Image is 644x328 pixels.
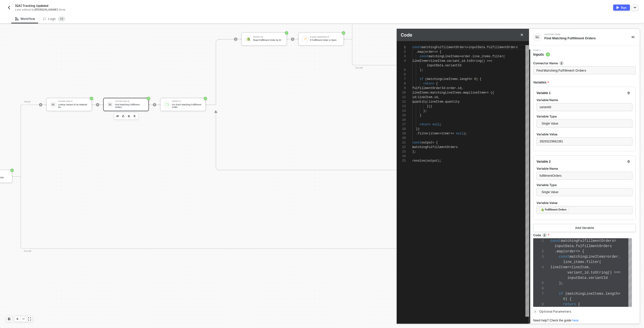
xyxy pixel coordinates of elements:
span: lineItem [431,59,445,63]
span: . [491,55,492,58]
span: = [614,239,616,243]
input: Enter description [533,66,636,74]
span: . [416,50,418,54]
span: Optional Parameters [539,310,571,313]
div: 2 [533,249,544,254]
span: () [608,271,612,275]
span: , [438,96,440,99]
span: => [438,132,441,135]
span: lineItem [470,91,485,95]
span: map [557,249,563,253]
img: icon-info [559,61,563,65]
span: ( [469,91,470,95]
div: 10 [397,91,406,95]
span: lineItem [572,265,588,269]
span: ( [565,292,567,296]
span: id [458,86,461,90]
span: inputData [427,64,443,67]
div: 6 [397,72,406,77]
span: => [434,50,438,54]
span: matchingFulfillmentOrders [421,46,467,49]
span: () [481,59,485,63]
span: . [465,59,467,63]
div: 1 [397,45,406,50]
div: 17 [397,122,406,127]
span: const [412,141,421,144]
div: 5 [533,281,544,286]
div: 18 [397,127,406,131]
span: lineItem [418,96,433,99]
span: = [605,255,607,259]
span: = [460,55,461,58]
span: ( [425,159,427,163]
img: icon-info [543,233,547,237]
span: !== [449,132,454,135]
span: ( [503,55,505,58]
img: fieldIcon [541,208,544,211]
label: Variable Type [536,183,632,187]
span: toString [467,59,481,63]
div: 3 [397,54,406,59]
img: activate [616,6,619,9]
span: => [427,59,431,63]
a: here [572,319,578,322]
div: 8 [397,81,406,86]
label: Connector Name [533,61,636,65]
div: 1 [533,238,544,244]
button: Add Variable [533,224,636,232]
span: Single Value [542,120,629,127]
span: map [418,50,423,54]
div: 9 [397,86,406,91]
span: inputData [555,244,574,248]
span: ); [438,159,441,163]
div: 11 [397,95,406,100]
span: resolve [412,159,425,163]
span: . [574,244,576,248]
span: order [447,86,456,90]
span: matchingLineItems [431,91,461,95]
div: 7 [533,291,544,296]
span: id [434,96,438,99]
span: quantity [412,100,427,104]
span: if [420,77,423,81]
span: }; [423,109,427,113]
span: . [555,249,557,253]
span: ; [440,123,441,126]
span: lineItem [550,265,567,269]
span: [QA] Tracking Updated [15,4,48,8]
span: { [582,249,584,253]
span: fulfillmentOrders [540,174,561,177]
span: . [443,64,445,67]
div: Variable 2 [536,160,551,164]
span: . [618,255,620,259]
span: . [458,77,460,81]
div: 5 [397,68,406,72]
div: 8 [533,302,544,307]
span: { [436,82,438,85]
span: variant_id [447,59,465,63]
div: Last edited by - Now [15,8,310,12]
span: inputData [567,276,586,280]
div: 4 [533,265,544,270]
span: order [425,50,434,54]
span: ) [476,77,478,81]
label: Variable Name [536,166,632,171]
sup: 18 [58,16,65,21]
span: { [440,50,441,54]
div: Custom Code [544,34,620,36]
span: null [432,123,440,126]
span: . [456,86,458,90]
span: filter [418,132,429,135]
span: ); [559,281,563,285]
span: })) [427,105,433,108]
span: order [565,249,576,253]
span: . [584,260,586,264]
span: matchingLineItems [567,292,603,296]
span: icon-minus [22,317,25,320]
span: item [441,132,449,135]
span: . [470,55,472,58]
span: . [588,271,591,275]
span: icon-expand [28,317,31,320]
span: matchingFulfillmentOrders [561,239,614,243]
span: filter [492,55,503,58]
